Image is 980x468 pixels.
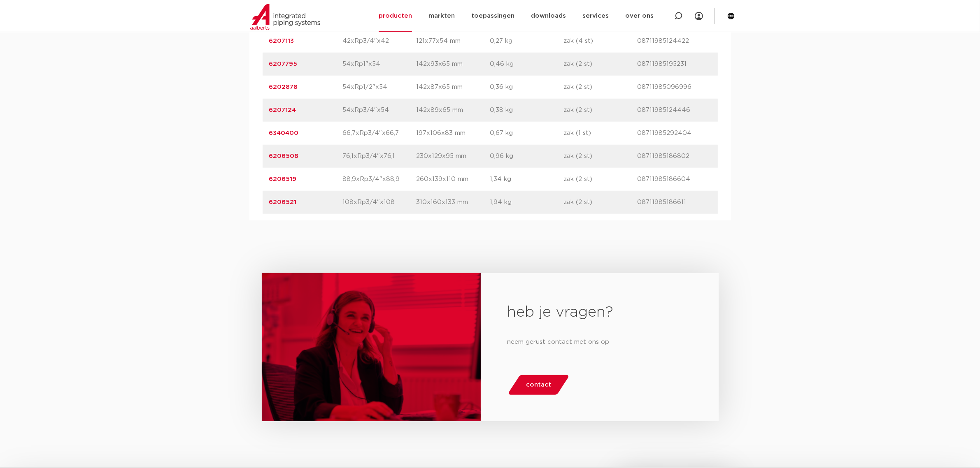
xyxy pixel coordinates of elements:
[269,199,297,205] a: 6206521
[638,151,711,161] p: 08711985186802
[638,105,711,115] p: 08711985124446
[417,36,490,46] p: 121x77x54 mm
[490,36,564,46] p: 0,27 kg
[417,82,490,92] p: 142x87x65 mm
[343,174,417,184] p: 88,9xRp3/4"x88,9
[638,59,711,69] p: 08711985195231
[343,105,417,115] p: 54xRp3/4"x54
[417,59,490,69] p: 142x93x65 mm
[417,128,490,138] p: 197x106x83 mm
[343,36,417,46] p: 42xRp3/4"x42
[526,378,551,392] span: contact
[490,59,564,69] p: 0,46 kg
[490,174,564,184] p: 1,34 kg
[564,105,638,115] p: zak (2 st)
[490,105,564,115] p: 0,38 kg
[269,130,299,136] a: 6340400
[343,151,417,161] p: 76,1xRp3/4"x76,1
[343,59,417,69] p: 54xRp1"x54
[417,105,490,115] p: 142x89x65 mm
[490,151,564,161] p: 0,96 kg
[638,174,711,184] p: 08711985186604
[490,197,564,207] p: 1,94 kg
[507,303,692,322] h2: heb je vragen?
[269,107,296,113] a: 6207124
[343,128,417,138] p: 66,7xRp3/4"x66,7
[638,128,711,138] p: 08711985292404
[417,151,490,161] p: 230x129x95 mm
[269,61,298,67] a: 6207795
[564,151,638,161] p: zak (2 st)
[417,174,490,184] p: 260x139x110 mm
[417,197,490,207] p: 310x160x133 mm
[564,197,638,207] p: zak (2 st)
[564,82,638,92] p: zak (2 st)
[638,36,711,46] p: 08711985124422
[564,59,638,69] p: zak (2 st)
[507,375,570,395] a: contact
[507,336,692,349] p: neem gerust contact met ons op
[343,82,417,92] p: 54xRp1/2"x54
[343,197,417,207] p: 108xRp3/4"x108
[564,128,638,138] p: zak (1 st)
[564,174,638,184] p: zak (2 st)
[269,38,294,44] a: 6207113
[269,153,299,159] a: 6206508
[490,128,564,138] p: 0,67 kg
[269,84,298,90] a: 6202878
[564,36,638,46] p: zak (4 st)
[490,82,564,92] p: 0,36 kg
[269,176,297,182] a: 6206519
[638,197,711,207] p: 08711985186611
[638,82,711,92] p: 08711985096996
